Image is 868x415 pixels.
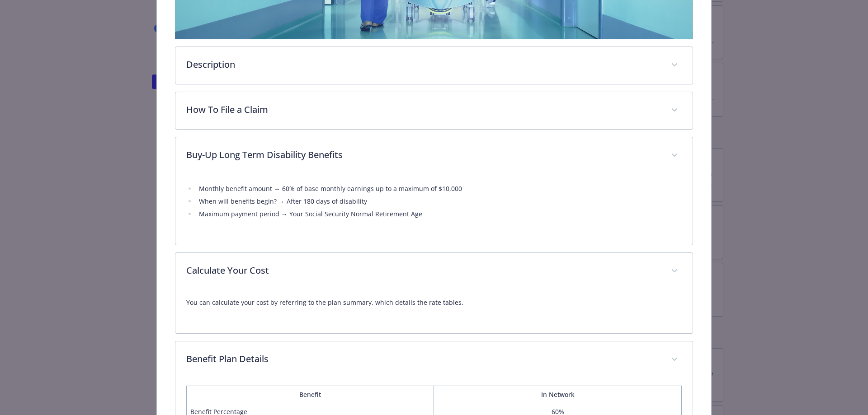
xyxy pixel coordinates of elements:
[175,341,693,378] div: Benefit Plan Details
[196,183,682,194] li: Monthly benefit amount → 60% of base monthly earnings up to a maximum of $10,000
[186,58,660,71] p: Description
[196,196,682,207] li: When will benefits begin? → After 180 days of disability
[186,386,434,403] th: Benefit
[175,253,693,290] div: Calculate Your Cost
[186,264,660,277] p: Calculate Your Cost
[175,92,693,129] div: How To File a Claim
[186,297,682,308] p: You can calculate your cost by referring to the plan summary, which details the rate tables.
[175,174,693,245] div: Buy-Up Long Term Disability Benefits
[186,352,660,366] p: Benefit Plan Details
[434,386,682,403] th: In Network
[186,103,660,117] p: How To File a Claim
[175,137,693,174] div: Buy-Up Long Term Disability Benefits
[196,209,682,219] li: Maximum payment period → Your Social Security Normal Retirement Age
[175,290,693,333] div: Calculate Your Cost
[175,47,693,84] div: Description
[186,148,660,162] p: Buy-Up Long Term Disability Benefits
